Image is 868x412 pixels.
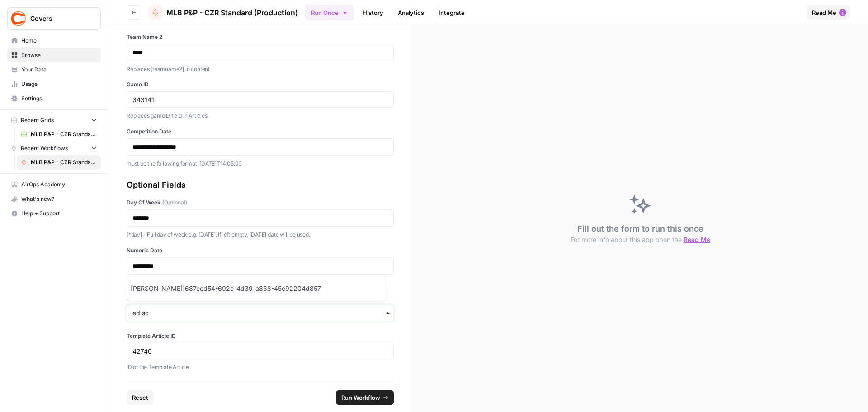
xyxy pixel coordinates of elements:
[10,10,27,27] img: Covers Logo
[433,5,470,20] a: Integrate
[7,77,101,91] a: Usage
[127,33,394,41] label: Team Name 2
[21,51,97,59] span: Browse
[305,5,354,20] button: Run Once
[148,5,298,20] a: MLB P&P - CZR Standard (Production)
[21,80,97,88] span: Usage
[21,95,97,103] span: Settings
[357,5,389,20] a: History
[127,199,394,207] label: Day Of Week
[21,66,97,74] span: Your Data
[21,209,97,218] span: Help + Support
[127,179,394,191] div: Optional Fields
[571,223,710,244] div: Fill out the form to run this once
[127,65,394,74] p: Replaces [teamname2] in content
[127,332,394,340] label: Template Article ID
[127,230,394,239] p: [*day] - Full day of week e.g. [DATE]. If left empty, [DATE] date will be used.
[162,199,187,207] span: (Optional)
[7,48,101,62] a: Browse
[21,180,97,189] span: AirOps Academy
[7,62,101,77] a: Your Data
[127,363,394,372] p: ID of the Template Article
[7,91,101,106] a: Settings
[31,130,97,138] span: MLB P&P - CZR Standard (Production) Grid (3)
[127,111,394,120] p: Replaces gameID field in Articles
[21,37,97,45] span: Home
[7,177,101,192] a: AirOps Academy
[7,114,101,127] button: Recent Grids
[30,14,85,23] span: Covers
[127,159,394,168] p: must be the following format: [DATE]T14:05:00
[127,81,394,89] label: Game ID
[127,280,387,297] div: [PERSON_NAME]|687eed54-692e-4d39-a838-45e92204d857
[31,158,97,166] span: MLB P&P - CZR Standard (Production)
[336,390,394,405] button: Run Workflow
[7,192,101,206] button: What's new?
[21,116,54,124] span: Recent Grids
[684,236,710,243] span: Read Me
[166,7,298,18] span: MLB P&P - CZR Standard (Production)
[132,393,148,402] span: Reset
[17,127,101,142] a: MLB P&P - CZR Standard (Production) Grid (3)
[392,5,429,20] a: Analytics
[127,246,394,255] label: Numeric Date
[571,235,710,244] button: For more info about this app open the Read Me
[7,142,101,155] button: Recent Workflows
[21,144,68,152] span: Recent Workflows
[127,390,154,405] button: Reset
[132,347,388,355] input: 42740
[812,8,836,17] span: Read Me
[7,206,101,221] button: Help + Support
[341,393,380,402] span: Run Workflow
[127,128,394,136] label: Competition Date
[17,155,101,170] a: MLB P&P - CZR Standard (Production)
[7,7,101,30] button: Workspace: Covers
[807,5,850,20] button: Read Me
[8,192,100,206] div: What's new?
[7,33,101,48] a: Home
